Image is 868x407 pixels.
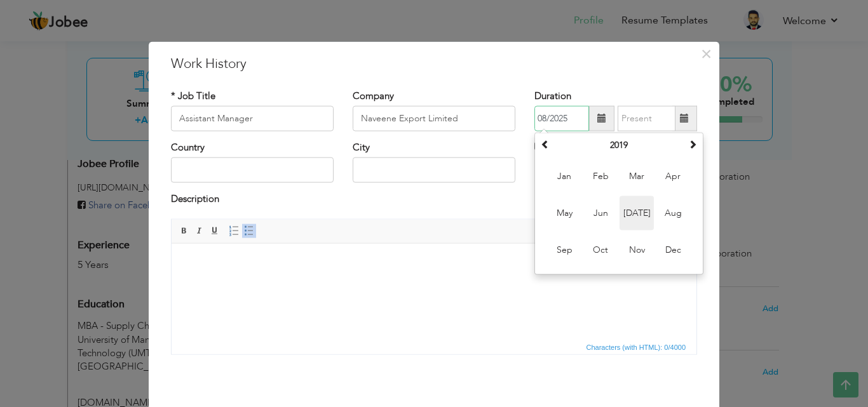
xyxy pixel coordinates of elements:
label: City [353,141,370,154]
span: Mar [620,159,654,194]
label: Country [171,141,205,154]
span: Jun [583,196,618,230]
button: Close [696,43,716,63]
span: May [547,196,581,230]
span: Oct [583,233,618,267]
span: × [701,42,712,65]
span: Previous Year [541,140,550,149]
span: Jan [547,159,581,194]
span: Aug [656,196,690,230]
a: Bold [177,224,191,237]
span: Dec [656,233,690,267]
a: Underline [208,224,222,237]
span: [DATE] [620,196,654,230]
span: Next Year [688,140,697,149]
span: Apr [656,159,690,194]
a: Insert/Remove Numbered List [227,224,241,237]
a: Insert/Remove Bulleted List [242,224,256,237]
span: Nov [620,233,654,267]
label: Duration [534,89,571,102]
span: Feb [583,159,618,194]
div: Statistics [584,341,690,352]
span: Characters (with HTML): 0/4000 [584,341,689,352]
th: Select Year [553,136,685,155]
label: * Job Title [171,89,215,102]
span: Sep [547,233,581,267]
input: From [534,106,589,131]
a: Italic [193,224,207,237]
input: Present [618,106,675,131]
label: Description [171,192,219,206]
label: Company [353,89,394,102]
iframe: Rich Text Editor, workEditor [172,243,696,338]
h3: Work History [171,54,697,73]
